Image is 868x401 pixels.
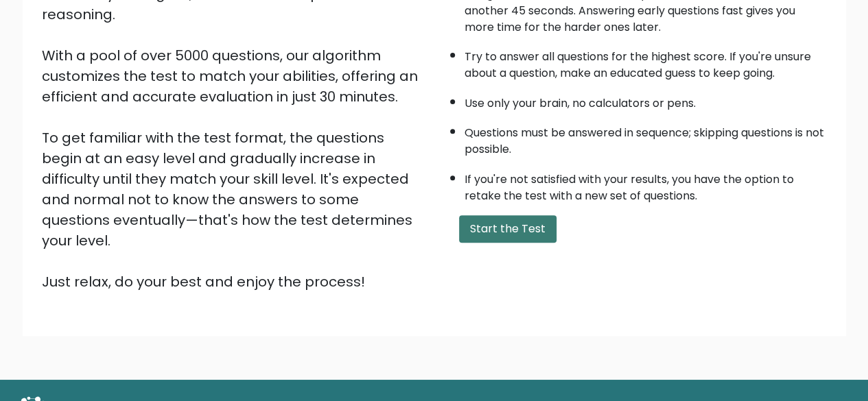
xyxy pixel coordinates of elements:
li: If you're not satisfied with your results, you have the option to retake the test with a new set ... [465,165,827,204]
li: Try to answer all questions for the highest score. If you're unsure about a question, make an edu... [465,42,827,82]
button: Start the Test [459,215,556,243]
li: Use only your brain, no calculators or pens. [465,88,827,112]
li: Questions must be answered in sequence; skipping questions is not possible. [465,118,827,158]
